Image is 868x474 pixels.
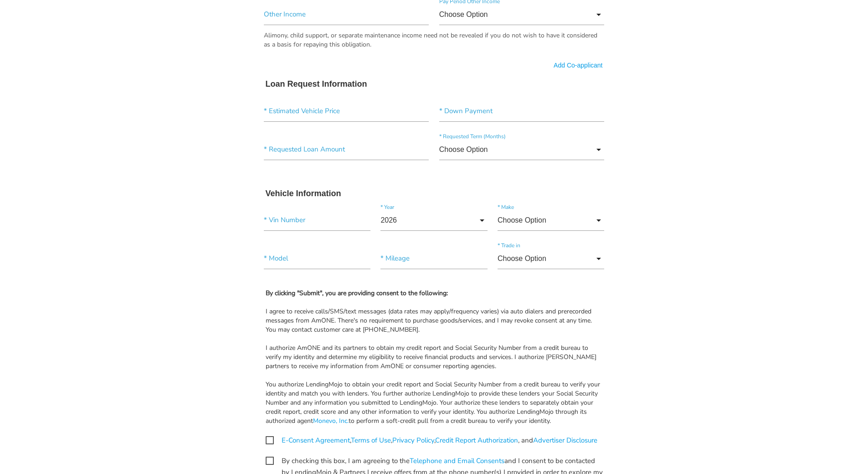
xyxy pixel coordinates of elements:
a: Monevo, Inc. [313,417,349,425]
a: Add Co-applicant [554,61,602,70]
span: By checking this box, I am agreeing to the and I consent to be contacted by LendingMojo & Partner... [266,455,603,467]
div: I agree to receive calls/SMS/text messages (data rates may apply/frequency varies) via auto diale... [266,307,603,334]
a: Telephone and Email Consents [410,456,504,465]
div: Alimony, child support, or separate maintenance income need not be revealed if you do not wish to... [264,31,605,49]
div: You authorize LendingMojo to obtain your credit report and Social Security Number from a credit b... [266,380,603,426]
a: Advertiser Disclosure [533,436,597,445]
a: Credit Report Authorization [435,436,518,445]
a: Terms of Use [351,436,391,445]
h3: Vehicle Information [266,189,603,199]
b: By clicking "Submit", you are providing consent to the following: [266,289,448,297]
div: I authorize AmONE and its partners to obtain my credit report and Social Security Number from a c... [266,344,603,371]
a: E-Consent Agreement [282,436,350,445]
h3: Loan Request Information [266,79,603,89]
a: Privacy Policy [392,436,434,445]
span: , , , , and [266,435,597,446]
